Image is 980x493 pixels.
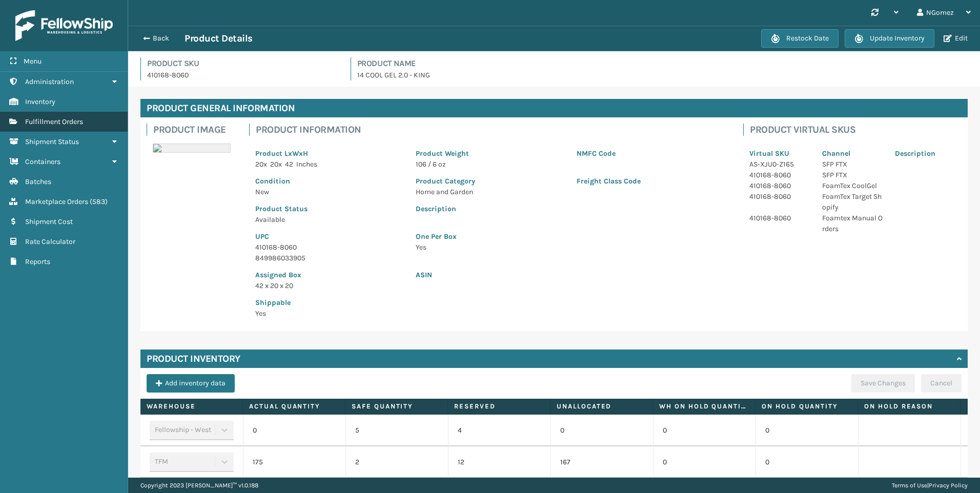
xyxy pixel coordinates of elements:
[749,170,810,180] p: 410168-8060
[653,446,756,478] td: 0
[756,415,858,446] td: 0
[550,415,653,446] td: 0
[25,217,73,226] span: Shipment Cost
[416,176,564,187] p: Product Category
[25,257,50,266] span: Reports
[416,187,564,197] p: Home and Garden
[749,148,810,159] p: Virtual SKU
[255,176,403,187] p: Condition
[25,77,74,86] span: Administration
[153,143,231,153] img: 51104088640_40f294f443_o-scaled-700x700.jpg
[822,170,883,180] p: SFP FTX
[941,34,971,43] button: Edit
[249,402,339,411] label: Actual Quantity
[851,374,915,393] button: Save Changes
[185,32,253,45] h3: Product Details
[25,137,79,146] span: Shipment Status
[822,148,883,159] p: Channel
[454,402,544,411] label: Reserved
[416,242,725,253] p: Yes
[352,402,441,411] label: Safe Quantity
[357,70,968,80] p: 14 COOL GEL 2.0 - KING
[929,482,968,489] a: Privacy Policy
[864,402,954,411] label: On Hold Reason
[892,478,968,493] div: |
[761,29,839,48] button: Restock Date
[749,180,810,191] p: 410168-8060
[137,34,185,43] button: Back
[750,124,962,136] h4: Product Virtual SKUs
[416,270,725,280] p: ASIN
[762,402,851,411] label: On Hold Quantity
[147,70,338,80] p: 410168-8060
[749,159,810,170] p: AS-XJU0-Z165
[25,197,88,206] span: Marketplace Orders
[15,10,113,41] img: logo
[653,415,756,446] td: 0
[255,297,403,308] p: Shippable
[357,57,968,70] h4: Product Name
[285,160,293,169] span: 42
[25,177,51,186] span: Batches
[255,253,403,263] p: 849986033905
[892,482,927,489] a: Terms of Use
[147,353,240,365] h4: Product Inventory
[458,425,541,436] p: 4
[153,124,237,136] h4: Product Image
[255,242,403,253] p: 410168-8060
[140,478,258,493] p: Copyright 2023 [PERSON_NAME]™ v 1.0.188
[255,280,403,291] p: 42 x 20 x 20
[756,446,858,478] td: 0
[25,157,60,166] span: Containers
[147,57,338,70] h4: Product SKU
[90,197,108,206] span: ( 583 )
[255,160,267,169] span: 20 x
[845,29,934,48] button: Update Inventory
[921,374,962,393] button: Cancel
[577,176,725,187] p: Freight Class Code
[255,214,403,225] p: Available
[255,148,403,159] p: Product LxWxH
[659,402,749,411] label: WH On hold quantity
[895,148,955,159] p: Description
[255,187,403,197] p: New
[255,270,403,280] p: Assigned Box
[147,374,235,393] button: Add inventory data
[749,191,810,202] p: 410168-8060
[577,148,725,159] p: NMFC Code
[416,203,725,214] p: Description
[296,160,317,169] span: Inches
[243,446,345,478] td: 175
[25,237,75,246] span: Rate Calculator
[822,180,883,191] p: FoamTex CoolGel
[25,97,55,106] span: Inventory
[255,231,403,242] p: UPC
[25,117,83,126] span: Fulfillment Orders
[345,415,448,446] td: 5
[256,124,731,136] h4: Product Information
[270,160,282,169] span: 20 x
[822,191,883,213] p: FoamTex Target Shopify
[416,231,725,242] p: One Per Box
[416,160,446,169] span: 106 / 6 oz
[557,402,646,411] label: Unallocated
[255,203,403,214] p: Product Status
[243,415,345,446] td: 0
[147,402,236,411] label: Warehouse
[822,159,883,170] p: SFP FTX
[822,213,883,234] p: Foamtex Manual Orders
[255,308,403,319] p: Yes
[416,148,564,159] p: Product Weight
[749,213,810,223] p: 410168-8060
[140,99,968,117] h4: Product General Information
[345,446,448,478] td: 2
[458,457,541,467] p: 12
[24,57,42,66] span: Menu
[550,446,653,478] td: 167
